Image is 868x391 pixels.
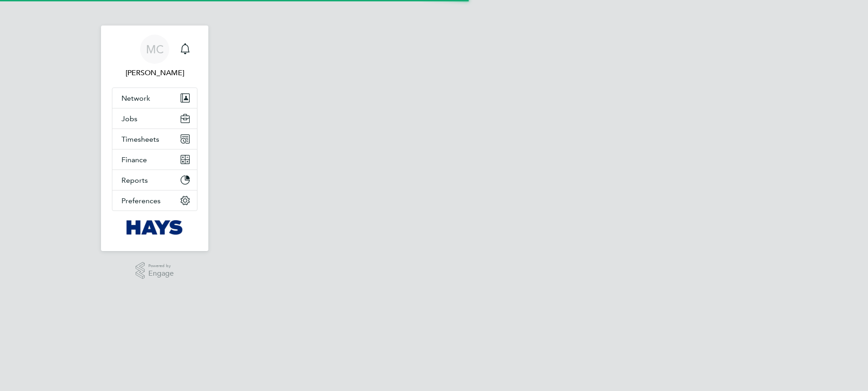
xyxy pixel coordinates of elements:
[126,220,183,235] img: hays-logo-retina.png
[112,129,197,149] button: Timesheets
[112,149,197,170] button: Finance
[121,94,150,103] span: Network
[148,270,174,278] span: Engage
[112,170,197,190] button: Reports
[112,88,197,108] button: Network
[121,135,159,144] span: Timesheets
[148,262,174,270] span: Powered by
[101,26,208,251] nav: Main navigation
[112,220,197,235] a: Go to home page
[121,176,148,185] span: Reports
[136,262,174,279] a: Powered byEngage
[121,155,147,164] span: Finance
[146,43,164,55] span: MC
[121,196,161,205] span: Preferences
[112,190,197,211] button: Preferences
[121,114,137,123] span: Jobs
[112,35,197,78] a: MC[PERSON_NAME]
[112,67,197,78] span: Meg Castleton
[112,108,197,129] button: Jobs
